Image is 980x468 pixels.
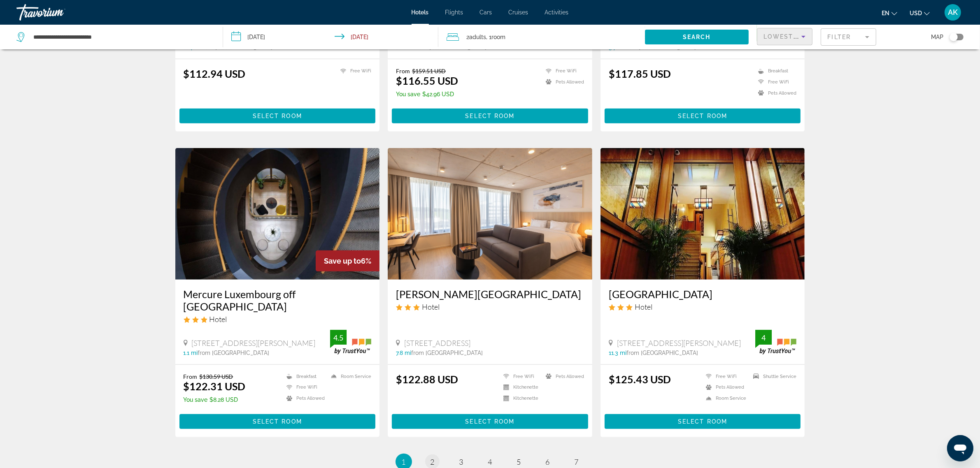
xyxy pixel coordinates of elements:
[609,288,797,300] a: [GEOGRAPHIC_DATA]
[605,416,801,425] a: Select Room
[480,9,492,16] a: Cars
[882,7,897,19] button: Change language
[488,457,492,466] span: 4
[910,10,922,16] span: USD
[179,414,376,429] button: Select Room
[412,67,446,74] del: $159.51 USD
[645,30,748,44] button: Search
[396,91,458,97] p: $42.96 USD
[882,10,889,16] span: en
[942,4,964,21] button: User Menu
[184,396,208,403] span: You save
[445,9,463,16] a: Flights
[499,384,542,391] li: Kitchenette
[184,373,198,380] span: From
[392,416,588,425] a: Select Room
[545,9,569,16] a: Activities
[499,373,542,380] li: Free WiFi
[678,113,727,119] span: Select Room
[396,302,584,311] div: 3 star Hotel
[223,25,438,49] button: Check-in date: Dec 27, 2025 Check-out date: Dec 28, 2025
[764,32,805,42] mat-select: Sort by
[392,111,588,120] a: Select Room
[16,2,99,23] a: Travorium
[575,457,579,466] span: 7
[324,257,361,265] span: Save up to
[509,9,528,16] a: Cruises
[404,338,470,348] span: [STREET_ADDRESS]
[184,350,198,356] span: 1.1 mi
[910,7,930,19] button: Change currency
[184,67,246,80] ins: $112.94 USD
[327,373,371,380] li: Room Service
[459,457,463,466] span: 3
[609,350,626,356] span: 11.3 mi
[210,315,227,324] span: Hotel
[411,350,483,356] span: from [GEOGRAPHIC_DATA]
[609,373,671,385] ins: $125.43 USD
[192,338,316,348] span: [STREET_ADDRESS][PERSON_NAME]
[931,31,943,43] span: Map
[422,302,440,311] span: Hotel
[754,67,796,74] li: Breakfast
[702,384,749,391] li: Pets Allowed
[821,28,876,46] button: Filter
[179,416,376,425] a: Select Room
[282,373,327,380] li: Breakfast
[764,33,817,40] span: Lowest Price
[546,457,550,466] span: 6
[605,414,801,429] button: Select Room
[943,33,964,41] button: Toggle map
[755,330,796,354] img: trustyou-badge.svg
[392,414,588,429] button: Select Room
[702,373,749,380] li: Free WiFi
[542,67,584,74] li: Free WiFi
[702,395,749,402] li: Room Service
[412,9,429,16] a: Hotels
[253,418,302,425] span: Select Room
[469,34,486,40] span: Adults
[179,111,376,120] a: Select Room
[465,113,514,119] span: Select Room
[179,109,376,123] button: Select Room
[605,109,801,123] button: Select Room
[253,113,302,119] span: Select Room
[626,350,698,356] span: from [GEOGRAPHIC_DATA]
[601,148,805,280] img: Hotel image
[683,34,711,40] span: Search
[282,395,327,402] li: Pets Allowed
[609,67,671,80] ins: $117.85 USD
[617,338,741,348] span: [STREET_ADDRESS][PERSON_NAME]
[396,288,584,300] h3: [PERSON_NAME][GEOGRAPHIC_DATA]
[749,373,796,380] li: Shuttle Service
[396,373,458,385] ins: $122.88 USD
[200,373,233,380] del: $130.59 USD
[438,25,645,49] button: Travelers: 2 adults, 0 children
[431,457,435,466] span: 2
[282,384,327,391] li: Free WiFi
[396,350,411,356] span: 7.8 mi
[175,148,380,280] a: Hotel image
[635,302,652,311] span: Hotel
[388,148,592,280] img: Hotel image
[184,288,372,313] h3: Mercure Luxembourg off [GEOGRAPHIC_DATA]
[392,109,588,123] button: Select Room
[336,67,371,74] li: Free WiFi
[542,373,584,380] li: Pets Allowed
[198,350,270,356] span: from [GEOGRAPHIC_DATA]
[184,315,372,324] div: 3 star Hotel
[678,418,727,425] span: Select Room
[486,31,505,43] span: , 1
[465,418,514,425] span: Select Room
[396,91,420,97] span: You save
[402,457,406,466] span: 1
[330,330,371,354] img: trustyou-badge.svg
